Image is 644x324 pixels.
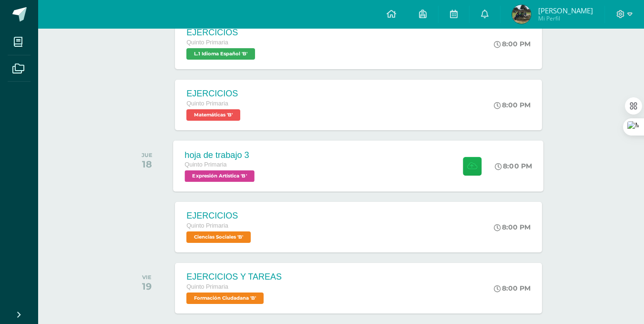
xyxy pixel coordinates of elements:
[186,283,228,290] span: Quinto Primaria
[495,162,532,170] div: 8:00 PM
[494,223,531,231] div: 8:00 PM
[185,150,257,160] div: hoja de trabajo 3
[186,272,282,282] div: EJERCICIOS Y TAREAS
[142,158,153,170] div: 18
[494,284,531,293] div: 8:00 PM
[142,274,152,281] div: VIE
[186,222,228,229] span: Quinto Primaria
[186,100,228,107] span: Quinto Primaria
[186,231,251,243] span: Ciencias Sociales 'B'
[494,101,531,109] div: 8:00 PM
[538,6,593,15] span: [PERSON_NAME]
[185,161,227,168] span: Quinto Primaria
[494,40,531,48] div: 8:00 PM
[142,152,153,158] div: JUE
[512,5,531,24] img: e2ac53f925e70ef1d6d09ab137ce7db7.png
[186,39,228,46] span: Quinto Primaria
[186,211,253,221] div: EJERCICIOS
[186,28,257,38] div: EJERCICIOS
[186,293,264,304] span: Formación Ciudadana 'B'
[186,48,255,60] span: L.1 Idioma Español 'B'
[142,281,152,292] div: 19
[186,109,240,121] span: Matemáticas 'B'
[538,14,593,22] span: Mi Perfil
[186,89,243,99] div: EJERCICIOS
[185,170,255,182] span: Expresión Artística 'B'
